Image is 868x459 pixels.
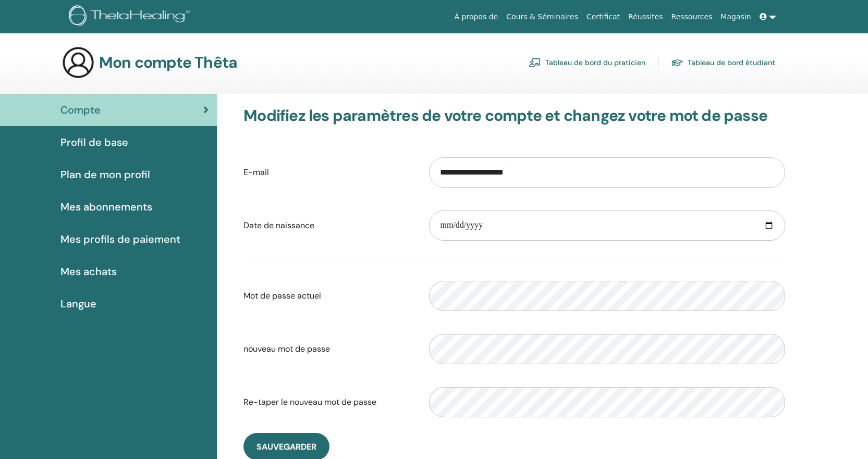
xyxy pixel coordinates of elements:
[60,231,180,247] span: Mes profils de paiement
[450,7,503,27] a: À propos de
[582,7,624,27] a: Certificat
[99,53,237,72] h3: Mon compte Thêta
[60,167,150,182] span: Plan de mon profil
[60,102,101,118] span: Compte
[236,163,421,182] label: E-mail
[236,339,421,359] label: nouveau mot de passe
[236,216,421,235] label: Date de naissance
[529,54,645,71] a: Tableau de bord du praticien
[62,46,95,79] img: generic-user-icon.jpg
[243,106,785,125] h3: Modifiez les paramètres de votre compte et changez votre mot de passe
[502,7,582,27] a: Cours & Séminaires
[667,7,717,27] a: Ressources
[236,286,421,306] label: Mot de passe actuel
[69,5,193,29] img: logo.png
[256,441,316,452] span: sauvegarder
[624,7,667,27] a: Réussites
[60,296,96,312] span: Langue
[60,264,117,279] span: Mes achats
[716,7,755,27] a: Magasin
[60,134,128,150] span: Profil de base
[60,199,152,215] span: Mes abonnements
[671,58,683,67] img: graduation-cap.svg
[529,58,541,67] img: chalkboard-teacher.svg
[671,54,775,71] a: Tableau de bord étudiant
[236,392,421,412] label: Re-taper le nouveau mot de passe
